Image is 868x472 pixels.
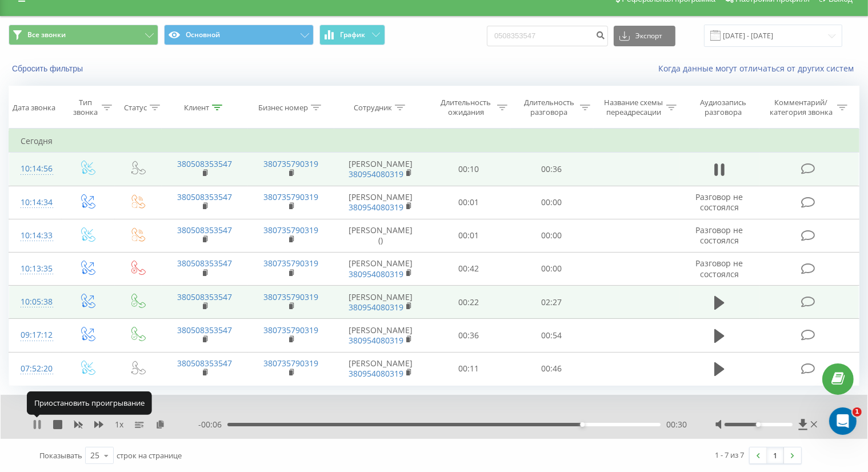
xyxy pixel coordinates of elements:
td: [PERSON_NAME] [334,319,427,352]
div: Бизнес номер [258,103,308,113]
td: 00:00 [510,186,593,219]
a: 380508353547 [177,158,232,169]
input: Поиск по номеру [487,26,608,46]
span: Все звонки [27,30,66,39]
td: 00:00 [510,219,593,252]
div: Длительность ожидания [438,98,494,117]
td: [PERSON_NAME] [334,352,427,385]
td: 00:46 [510,352,593,385]
div: 10:13:35 [21,258,50,280]
button: Экспорт [614,26,675,46]
td: 00:00 [510,252,593,285]
div: 07:52:20 [21,358,50,380]
div: 09:17:12 [21,324,50,346]
span: 1 [853,407,862,417]
a: 380508353547 [177,258,232,269]
div: Accessibility label [756,422,761,427]
a: 380954080319 [349,202,403,213]
a: 380508353547 [177,225,232,235]
a: 380735790319 [263,325,318,335]
a: 380508353547 [177,325,232,335]
a: 380735790319 [263,291,318,302]
a: 1 [767,447,784,463]
div: 1 - 7 из 7 [715,449,744,461]
td: 00:36 [510,153,593,186]
span: Разговор не состоялся [695,225,743,246]
a: 380735790319 [263,358,318,369]
td: 00:01 [427,186,510,219]
td: [PERSON_NAME] [334,186,427,219]
span: Разговор не состоялся [695,258,743,279]
div: Аудиозапись разговора [690,98,757,117]
div: 10:05:38 [21,291,50,313]
span: - 00:06 [198,419,227,430]
a: 380735790319 [263,258,318,269]
div: Клиент [184,103,209,113]
td: 00:42 [427,252,510,285]
span: Разговор не состоялся [695,191,743,213]
div: Длительность разговора [521,98,577,117]
span: Показывать [39,450,82,461]
td: 00:10 [427,153,510,186]
a: 380954080319 [349,269,403,279]
td: [PERSON_NAME] [334,153,427,186]
a: 380508353547 [177,191,232,202]
td: [PERSON_NAME] () [334,219,427,252]
td: 00:11 [427,352,510,385]
iframe: Intercom live chat [829,407,857,435]
td: 00:36 [427,319,510,352]
a: 380954080319 [349,368,403,379]
div: Статус [124,103,147,113]
td: [PERSON_NAME] [334,286,427,319]
td: 00:54 [510,319,593,352]
div: Приостановить проигрывание [27,391,152,414]
a: 380735790319 [263,191,318,202]
div: 10:14:33 [21,225,50,247]
button: Основной [164,25,314,45]
a: 380954080319 [349,169,403,179]
span: 00:30 [666,419,687,430]
a: 380508353547 [177,291,232,302]
div: Сотрудник [354,103,392,113]
a: 380954080319 [349,335,403,346]
div: Дата звонка [13,103,55,113]
button: График [319,25,385,45]
a: 380735790319 [263,225,318,235]
span: График [341,31,366,39]
button: Все звонки [9,25,158,45]
td: 00:22 [427,286,510,319]
div: 25 [90,450,99,461]
a: Когда данные могут отличаться от других систем [658,63,859,74]
td: 00:01 [427,219,510,252]
td: 02:27 [510,286,593,319]
a: 380954080319 [349,302,403,313]
div: Название схемы переадресации [603,98,663,117]
span: строк на странице [117,450,182,461]
button: Сбросить фильтры [9,63,89,74]
div: Комментарий/категория звонка [767,98,834,117]
a: 380508353547 [177,358,232,369]
div: 10:14:56 [21,158,50,180]
div: Тип звонка [72,98,99,117]
a: 380735790319 [263,158,318,169]
span: 1 x [115,419,123,430]
div: Accessibility label [580,422,585,427]
td: Сегодня [9,130,859,153]
div: 10:14:34 [21,191,50,214]
td: [PERSON_NAME] [334,252,427,285]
